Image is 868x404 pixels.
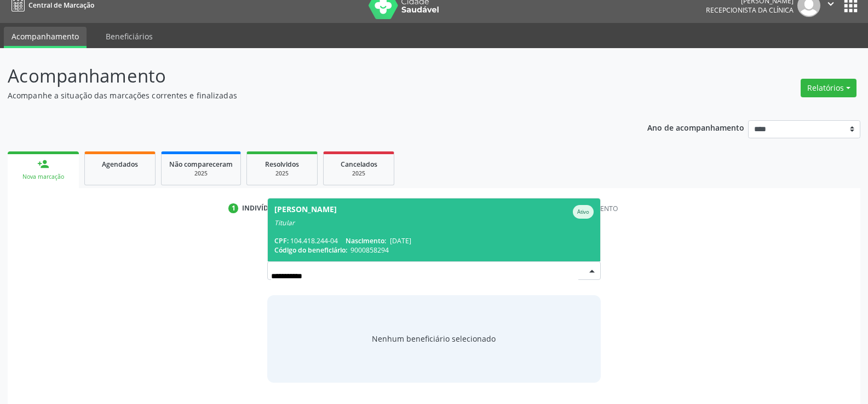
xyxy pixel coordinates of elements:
span: Cancelados [341,160,377,169]
a: Acompanhamento [4,27,87,48]
span: [DATE] [390,236,411,245]
p: Ano de acompanhamento [647,120,744,134]
p: Acompanhamento [8,62,605,90]
div: 2025 [169,169,233,178]
div: [PERSON_NAME] [274,205,337,219]
button: Relatórios [801,79,856,97]
div: 1 [228,203,238,213]
span: CPF: [274,236,289,245]
span: Nenhum beneficiário selecionado [372,333,496,344]
small: Ativo [577,208,589,215]
div: 2025 [331,169,386,178]
span: Não compareceram [169,160,233,169]
span: Agendados [102,160,138,169]
span: Nascimento: [346,236,386,245]
span: 9000858294 [350,245,389,255]
div: 104.418.244-04 [274,236,594,245]
div: person_add [37,158,49,170]
span: Resolvidos [265,160,299,169]
div: 2025 [255,169,309,178]
div: Indivíduo [242,203,279,213]
p: Acompanhe a situação das marcações correntes e finalizadas [8,90,605,101]
a: Beneficiários [98,27,160,46]
span: Central de Marcação [28,1,94,10]
span: Recepcionista da clínica [706,5,794,15]
div: Nova marcação [15,173,71,181]
span: Código do beneficiário: [274,245,347,255]
div: Titular [274,219,594,227]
